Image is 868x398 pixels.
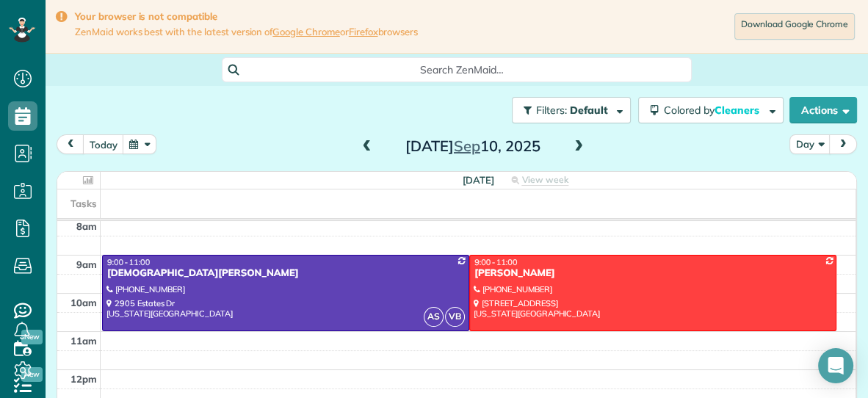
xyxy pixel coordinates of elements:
div: [DEMOGRAPHIC_DATA][PERSON_NAME] [106,267,465,280]
span: Cleaners [715,104,762,117]
span: 10am [70,297,97,308]
button: prev [57,134,84,154]
span: ZenMaid works best with the latest version of or browsers [75,26,418,38]
span: 11am [70,335,97,347]
span: View week [521,174,568,186]
button: Colored byCleaners [638,97,784,123]
span: Filters: [536,104,567,117]
a: Filters: Default [504,97,631,123]
span: VB [445,307,465,327]
span: 12pm [70,373,97,385]
span: Sep [454,137,480,155]
button: Filters: Default [512,97,631,123]
span: [DATE] [463,174,494,186]
div: Open Intercom Messenger [818,348,853,383]
span: Default [570,104,609,117]
span: AS [424,307,444,327]
span: 9:00 - 11:00 [107,257,150,267]
a: Download Google Chrome [734,13,855,40]
button: next [829,134,857,154]
a: Firefox [349,26,378,37]
button: today [83,134,124,154]
a: Google Chrome [272,26,340,37]
button: Actions [789,97,857,123]
h2: [DATE] 10, 2025 [381,138,565,154]
strong: Your browser is not compatible [75,10,418,23]
span: Colored by [664,104,764,117]
span: 9am [76,258,97,270]
span: Tasks [70,198,97,209]
button: Day [789,134,831,154]
span: 8am [76,220,97,232]
span: 9:00 - 11:00 [474,257,517,267]
div: [PERSON_NAME] [474,267,832,280]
